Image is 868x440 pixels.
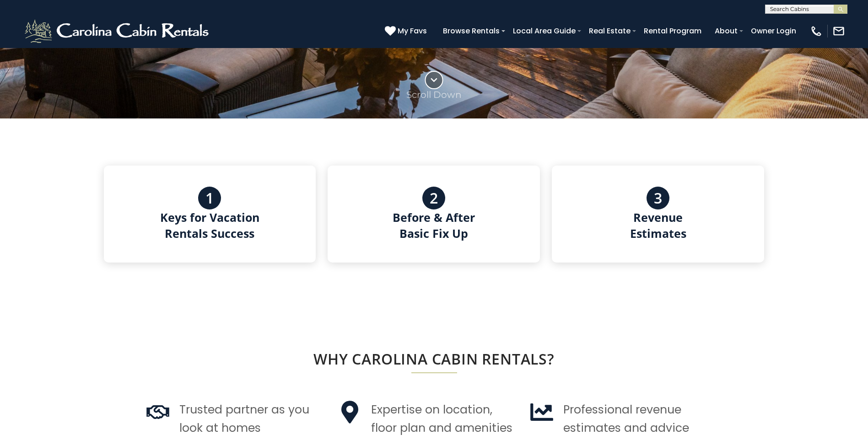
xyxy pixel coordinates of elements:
[710,23,742,39] a: About
[639,23,706,39] a: Rental Program
[584,23,635,39] a: Real Estate
[393,209,475,241] h4: Before & After Basic Fix Up
[630,209,686,241] h4: Revenue Estimates
[371,401,512,437] p: Expertise on location, floor plan and amenities
[385,25,429,37] a: My Favs
[160,209,259,241] h4: Keys for Vacation Rentals Success
[406,89,462,100] p: Scroll Down
[179,401,309,437] p: Trusted partner as you look at homes
[398,25,427,37] span: My Favs
[832,25,845,38] img: mail-regular-white.png
[430,190,438,206] h3: 2
[508,23,580,39] a: Local Area Guide
[563,401,689,437] p: Professional revenue estimates and advice
[810,25,823,38] img: phone-regular-white.png
[438,23,504,39] a: Browse Rentals
[23,17,213,45] img: White-1-2.png
[205,190,214,206] h3: 1
[746,23,801,39] a: Owner Login
[654,190,662,206] h3: 3
[146,351,722,367] h2: WHY CAROLINA CABIN RENTALS?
